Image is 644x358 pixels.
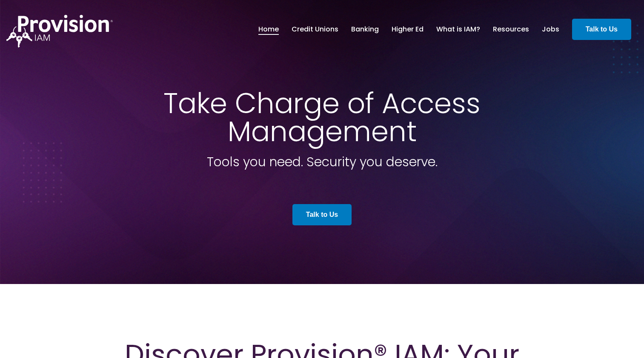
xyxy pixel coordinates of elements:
[572,19,631,40] a: Talk to Us
[207,153,438,171] span: Tools you need. Security you deserve.
[436,22,480,37] a: What is IAM?
[351,22,379,37] a: Banking
[392,22,424,37] a: Higher Ed
[493,22,529,37] a: Resources
[542,22,559,37] a: Jobs
[258,22,279,37] a: Home
[252,16,566,43] nav: menu
[292,204,352,225] a: Talk to Us
[6,15,113,48] img: ProvisionIAM-Logo-White
[306,211,338,218] strong: Talk to Us
[586,26,618,33] strong: Talk to Us
[292,22,338,37] a: Credit Unions
[163,84,481,151] span: Take Charge of Access Management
